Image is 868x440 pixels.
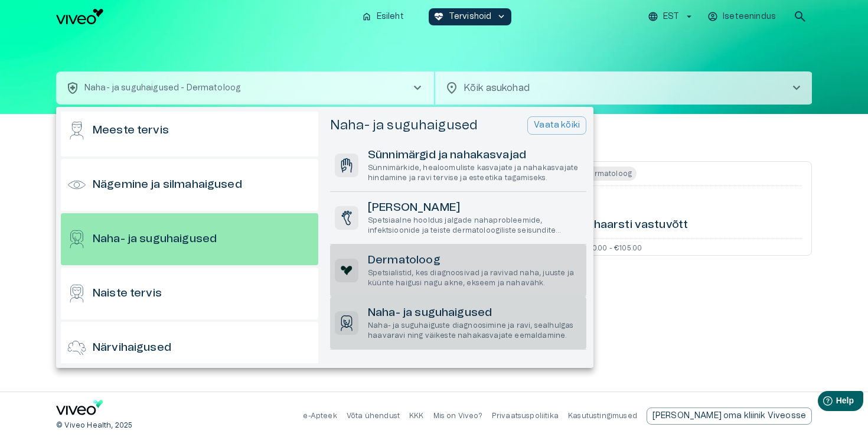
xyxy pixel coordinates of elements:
[330,117,478,134] h5: Naha- ja suguhaigused
[93,177,242,193] h6: Nägemine ja silmahaigused
[368,253,582,269] h6: Dermatoloog
[368,163,582,183] p: Sünnimärkide, healoomuliste kasvajate ja nahakasvajate hindamine ja ravi tervise ja esteetika tag...
[93,286,162,302] h6: Naiste tervis
[93,340,171,356] h6: Närvihaigused
[527,116,586,135] button: Vaata kõiki
[368,216,582,236] p: Spetsiaalne hooldus jalgade nahaprobleemide, infektsioonide ja teiste dermatoloogiliste seisundit...
[93,232,217,247] h6: Naha- ja suguhaigused
[93,123,169,139] h6: Meeste tervis
[368,321,582,341] p: Naha- ja suguhaiguste diagnoosimine ja ravi, sealhulgas haavaravi ning väikeste nahakasvajate eem...
[776,386,868,419] iframe: Help widget launcher
[368,148,582,164] h6: Sünnimärgid ja nahakasvajad
[534,119,580,132] p: Vaata kõiki
[368,305,582,321] h6: Naha- ja suguhaigused
[368,200,582,216] h6: [PERSON_NAME]
[368,268,582,288] p: Spetsialistid, kes diagnoosivad ja ravivad naha, juuste ja küünte haigusi nagu akne, ekseem ja na...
